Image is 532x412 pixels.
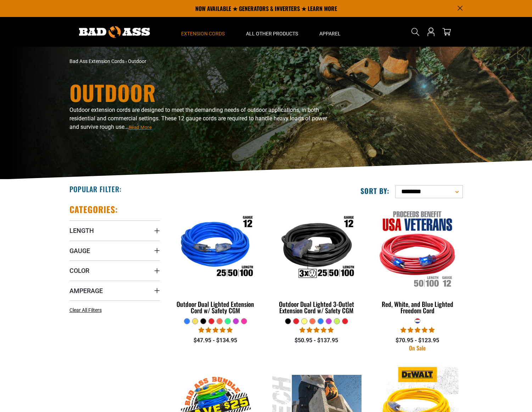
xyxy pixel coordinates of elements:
[372,336,463,345] div: $70.95 - $123.95
[69,58,124,64] a: Bad Ass Extension Cords
[372,301,463,314] div: Red, White, and Blue Lighted Freedom Cord
[69,227,94,235] span: Length
[69,107,327,130] span: Outdoor extension cords are designed to meet the demanding needs of outdoor applications, in both...
[69,247,90,255] span: Gauge
[170,336,261,345] div: $47.95 - $134.95
[69,287,103,295] span: Amperage
[170,301,261,314] div: Outdoor Dual Lighted Extension Cord w/ Safety CGM
[271,336,362,345] div: $50.95 - $137.95
[69,307,105,314] a: Clear All Filters
[171,207,260,289] img: Outdoor Dual Lighted Extension Cord w/ Safety CGM
[372,345,463,351] div: On Sale
[271,301,362,314] div: Outdoor Dual Lighted 3-Outlet Extension Cord w/ Safety CGM
[271,204,362,318] a: Outdoor Dual Lighted 3-Outlet Extension Cord w/ Safety CGM Outdoor Dual Lighted 3-Outlet Extensio...
[246,30,298,37] span: All Other Products
[309,17,351,47] summary: Apparel
[69,261,160,280] summary: Color
[69,184,122,194] h2: Popular Filter:
[181,30,225,37] span: Extension Cords
[69,204,118,215] h2: Categories:
[299,327,334,333] span: 4.80 stars
[360,186,390,195] label: Sort by:
[372,204,463,318] a: Red, White, and Blue Lighted Freedom Cord Red, White, and Blue Lighted Freedom Cord
[128,58,146,64] span: Outdoor
[129,125,152,130] span: Read More
[373,207,462,289] img: Red, White, and Blue Lighted Freedom Cord
[170,17,235,47] summary: Extension Cords
[170,204,261,318] a: Outdoor Dual Lighted Extension Cord w/ Safety CGM Outdoor Dual Lighted Extension Cord w/ Safety CGM
[69,307,102,313] span: Clear All Filters
[69,241,160,261] summary: Gauge
[79,26,150,38] img: Bad Ass Extension Cords
[69,82,328,103] h1: Outdoor
[69,58,328,65] nav: breadcrumbs
[401,327,435,333] span: 5.00 stars
[235,17,309,47] summary: All Other Products
[272,207,361,289] img: Outdoor Dual Lighted 3-Outlet Extension Cord w/ Safety CGM
[69,267,89,275] span: Color
[198,327,233,333] span: 4.81 stars
[410,26,421,38] summary: Search
[125,58,127,64] span: ›
[69,281,160,301] summary: Amperage
[319,30,341,37] span: Apparel
[69,221,160,240] summary: Length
